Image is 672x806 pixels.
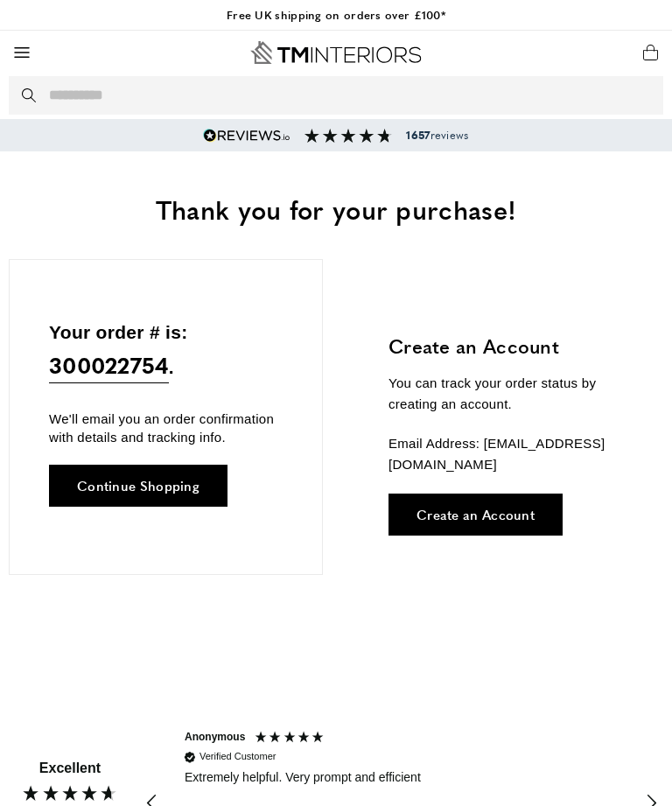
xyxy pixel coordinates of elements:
[49,465,227,507] a: Continue Shopping
[304,129,392,143] img: Reviews section
[49,347,169,383] span: 300022754
[199,750,276,763] div: Verified Customer
[156,190,516,228] span: Thank you for your purchase!
[49,410,283,446] p: We'll email you an order confirmation with details and tracking info.
[388,494,563,536] a: Create an Account
[416,508,535,521] span: Create an Account
[388,333,624,360] h3: Create an Account
[203,129,290,143] img: Reviews.io 5 stars
[21,783,119,802] div: 4.80 Stars
[254,730,330,748] div: 5 Stars
[185,730,245,745] div: Anonymous
[406,127,430,143] strong: 1657
[39,759,101,778] div: Excellent
[49,318,283,383] p: Your order # is: .
[77,479,199,492] span: Continue Shopping
[406,128,468,142] span: reviews
[388,373,624,415] p: You can track your order status by creating an account.
[185,769,619,787] div: Extremely helpful. Very prompt and efficient
[388,433,624,475] p: Email Address: [EMAIL_ADDRESS][DOMAIN_NAME]
[22,76,45,115] button: Search
[227,6,445,23] a: Free UK shipping on orders over £100*
[250,41,422,64] a: Go to Home page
